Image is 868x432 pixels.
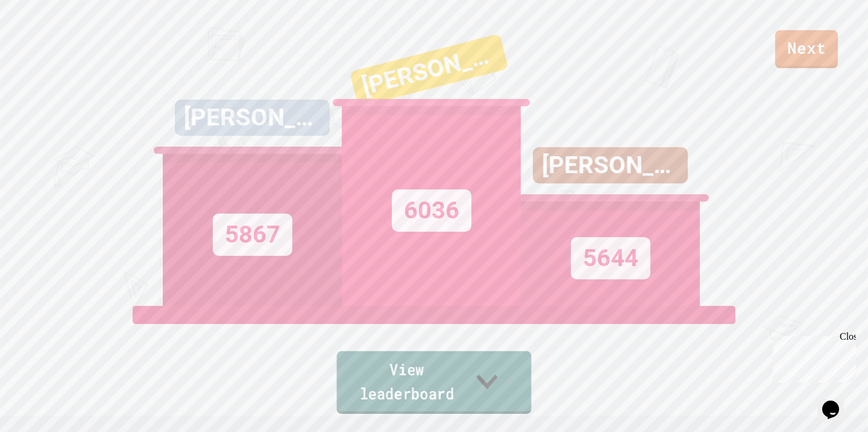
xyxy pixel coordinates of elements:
[392,189,471,232] div: 6036
[5,5,83,77] div: Chat with us now!Close
[775,30,838,68] a: Next
[175,100,330,136] div: [PERSON_NAME]
[213,214,292,256] div: 5867
[768,331,856,383] iframe: chat widget
[533,147,688,183] div: [PERSON_NAME]
[817,384,856,420] iframe: chat widget
[350,34,509,107] div: [PERSON_NAME]
[337,351,532,414] a: View leaderboard
[571,237,650,279] div: 5644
